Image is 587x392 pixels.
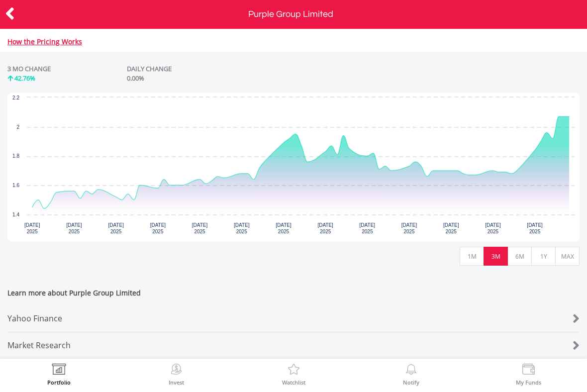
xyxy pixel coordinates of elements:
text: 1.4 [12,212,19,217]
text: 2 [16,124,19,130]
label: Watchlist [282,380,305,385]
a: Market Research [7,332,580,359]
text: [DATE] 2025 [317,222,333,234]
text: [DATE] 2025 [108,222,124,234]
text: 2.2 [12,95,19,100]
div: Yahoo Finance [7,305,532,332]
img: Watchlist [286,364,301,378]
img: View Portfolio [51,364,67,378]
text: [DATE] 2025 [443,222,459,234]
label: Portfolio [47,380,71,385]
button: 6M [507,247,532,266]
text: [DATE] 2025 [401,222,417,234]
a: Notify [403,364,419,385]
div: 3 MO CHANGE [7,64,51,74]
svg: Interactive chart [7,93,580,242]
img: View Notifications [403,364,419,378]
button: MAX [555,247,580,266]
div: Chart. Highcharts interactive chart. [7,93,580,242]
text: [DATE] 2025 [150,222,166,234]
label: Invest [169,380,184,385]
label: My Funds [516,380,541,385]
span: 0.00% [127,74,144,83]
text: 1.6 [12,183,19,188]
a: How the Pricing Works [7,37,82,46]
img: View Funds [521,364,536,378]
img: Invest Now [169,364,184,378]
text: [DATE] 2025 [276,222,292,234]
button: 3M [484,247,508,266]
text: [DATE] 2025 [192,222,208,234]
text: [DATE] 2025 [234,222,250,234]
a: Portfolio [47,364,71,385]
div: Market Research [7,332,532,359]
text: [DATE] 2025 [485,222,501,234]
button: 1Y [531,247,556,266]
text: [DATE] 2025 [24,222,40,234]
button: 1M [460,247,484,266]
text: [DATE] 2025 [527,222,543,234]
a: My Funds [516,364,541,385]
div: DAILY CHANGE [127,64,270,74]
span: 42.76% [14,74,35,83]
a: Watchlist [282,364,305,385]
text: [DATE] 2025 [66,222,82,234]
a: Yahoo Finance [7,305,580,332]
span: Learn more about Purple Group Limited [7,288,580,305]
label: Notify [403,380,419,385]
text: [DATE] 2025 [360,222,376,234]
a: Invest [169,364,184,385]
text: 1.8 [12,153,19,159]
